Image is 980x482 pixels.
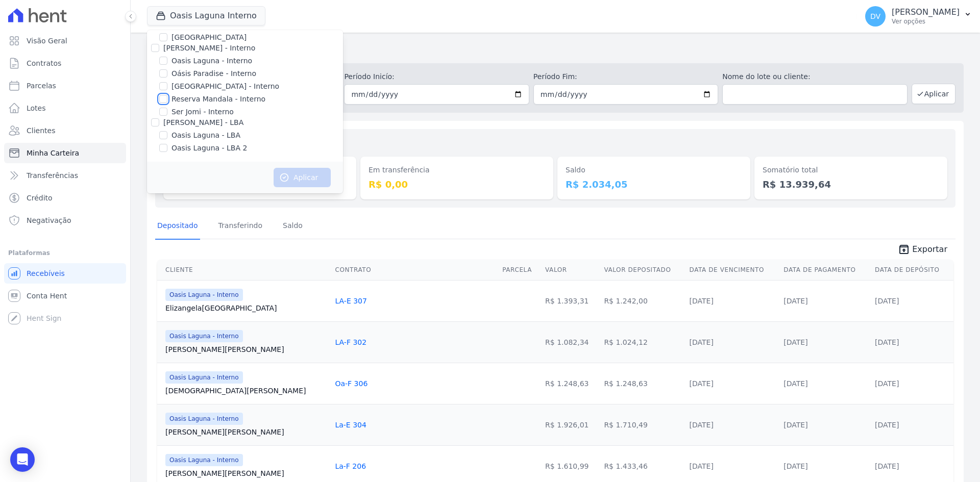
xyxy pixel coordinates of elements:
[331,260,498,281] th: Contrato
[165,454,243,466] span: Oasis Laguna - Interno
[690,421,714,429] a: [DATE]
[165,413,243,425] span: Oasis Laguna - Interno
[171,56,252,66] label: Oasis Laguna - Interno
[783,421,807,429] a: [DATE]
[779,260,871,281] th: Data de Pagamento
[165,303,327,313] a: Elizangela[GEOGRAPHIC_DATA]
[783,379,807,388] a: [DATE]
[875,421,899,429] a: [DATE]
[4,210,126,231] a: Negativação
[171,81,279,92] label: [GEOGRAPHIC_DATA] - Interno
[147,6,265,26] button: Oasis Laguna Interno
[171,68,256,79] label: Oásis Paradise - Interno
[912,84,955,104] button: Aplicar
[27,268,65,278] span: Recebíveis
[871,260,953,281] th: Data de Depósito
[4,75,126,96] a: Parcelas
[335,421,366,429] a: La-E 304
[783,462,807,470] a: [DATE]
[27,58,61,68] span: Contratos
[600,280,685,321] td: R$ 1.242,00
[600,363,685,404] td: R$ 1.248,63
[216,213,265,240] a: Transferindo
[890,243,955,258] a: unarchive Exportar
[566,177,742,191] dd: R$ 2.034,05
[722,71,907,82] label: Nome do lote ou cliente:
[165,386,327,396] a: [DEMOGRAPHIC_DATA][PERSON_NAME]
[171,107,234,117] label: Ser Jomi - Interno
[335,379,367,388] a: Oa-F 306
[600,321,685,363] td: R$ 1.024,12
[898,243,910,256] i: unarchive
[600,404,685,445] td: R$ 1.710,49
[4,143,126,163] a: Minha Carteira
[541,260,600,281] th: Valor
[274,168,331,187] button: Aplicar
[875,338,899,346] a: [DATE]
[335,338,366,346] a: LA-F 302
[4,31,126,51] a: Visão Geral
[566,165,742,175] dt: Saldo
[690,338,714,346] a: [DATE]
[27,170,78,181] span: Transferências
[27,103,46,113] span: Lotes
[600,260,685,281] th: Valor Depositado
[541,321,600,363] td: R$ 1.082,34
[165,330,243,342] span: Oasis Laguna - Interno
[369,177,545,191] dd: R$ 0,00
[4,188,126,208] a: Crédito
[165,468,327,478] a: [PERSON_NAME][PERSON_NAME]
[27,193,53,203] span: Crédito
[281,213,305,240] a: Saldo
[690,297,714,305] a: [DATE]
[690,462,714,470] a: [DATE]
[4,165,126,186] a: Transferências
[685,260,780,281] th: Data de Vencimento
[783,338,807,346] a: [DATE]
[344,71,529,82] label: Período Inicío:
[27,125,55,136] span: Clientes
[4,286,126,306] a: Conta Hent
[163,44,255,52] label: [PERSON_NAME] - Interno
[27,36,67,46] span: Visão Geral
[163,118,243,126] label: [PERSON_NAME] - LBA
[4,53,126,73] a: Contratos
[165,344,327,354] a: [PERSON_NAME][PERSON_NAME]
[165,289,243,301] span: Oasis Laguna - Interno
[335,297,366,305] a: LA-E 307
[763,177,939,191] dd: R$ 13.939,64
[27,291,67,301] span: Conta Hent
[870,13,880,20] span: DV
[171,32,247,43] label: [GEOGRAPHIC_DATA]
[8,247,122,259] div: Plataformas
[4,120,126,141] a: Clientes
[4,98,126,118] a: Lotes
[857,2,980,31] button: DV [PERSON_NAME] Ver opções
[912,243,947,256] span: Exportar
[783,297,807,305] a: [DATE]
[875,297,899,305] a: [DATE]
[171,143,247,154] label: Oasis Laguna - LBA 2
[27,148,79,158] span: Minha Carteira
[763,165,939,175] dt: Somatório total
[369,165,545,175] dt: Em transferência
[335,462,366,470] a: La-F 206
[875,462,899,470] a: [DATE]
[165,371,243,384] span: Oasis Laguna - Interno
[165,427,327,437] a: [PERSON_NAME][PERSON_NAME]
[875,379,899,388] a: [DATE]
[541,363,600,404] td: R$ 1.248,63
[27,81,56,91] span: Parcelas
[10,447,35,472] div: Open Intercom Messenger
[690,379,714,388] a: [DATE]
[157,260,331,281] th: Cliente
[892,17,960,26] p: Ver opções
[171,94,265,105] label: Reserva Mandala - Interno
[541,404,600,445] td: R$ 1.926,01
[27,215,71,225] span: Negativação
[541,280,600,321] td: R$ 1.393,31
[171,130,240,141] label: Oasis Laguna - LBA
[4,263,126,284] a: Recebíveis
[533,71,718,82] label: Período Fim:
[147,41,964,59] h2: Minha Carteira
